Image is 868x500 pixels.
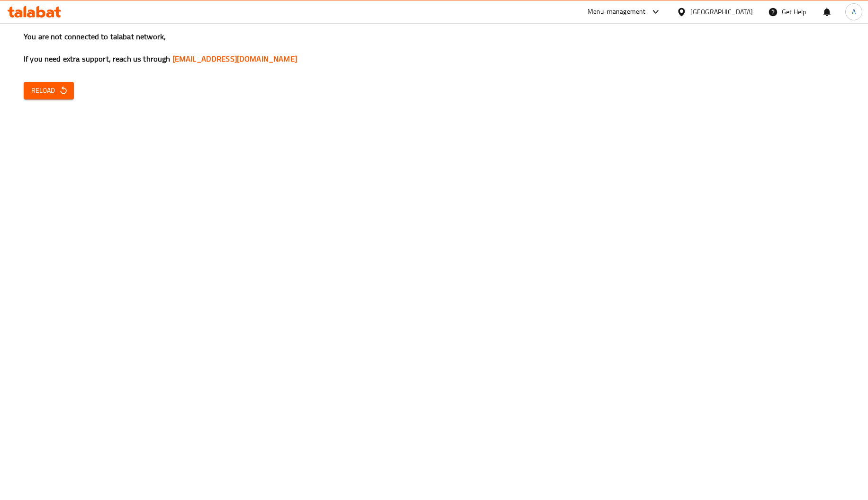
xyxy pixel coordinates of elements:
[31,85,66,97] span: Reload
[690,7,753,17] div: [GEOGRAPHIC_DATA]
[588,6,646,18] div: Menu-management
[172,52,297,66] a: [EMAIL_ADDRESS][DOMAIN_NAME]
[24,82,74,99] button: Reload
[24,31,844,64] h3: You are not connected to talabat network, If you need extra support, reach us through
[852,7,856,17] span: A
